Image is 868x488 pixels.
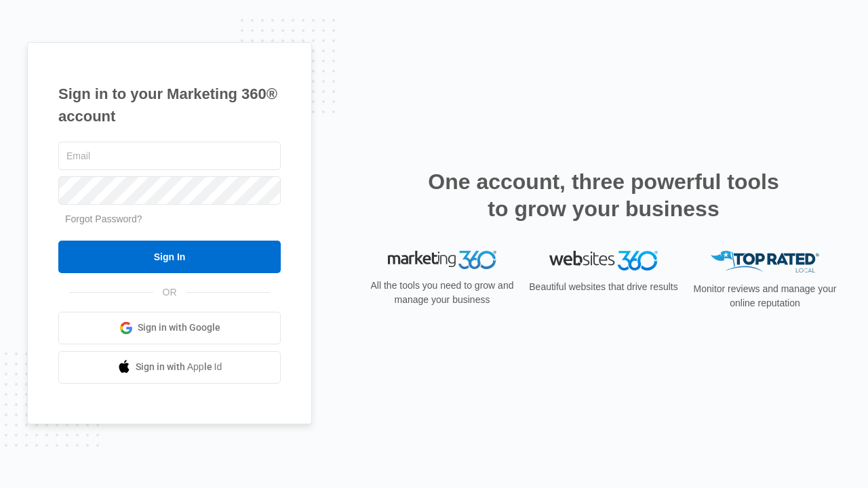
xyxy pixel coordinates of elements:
[549,251,658,270] img: Websites 360
[366,279,518,307] p: All the tools you need to grow and manage your business
[58,241,281,273] input: Sign In
[58,312,281,344] a: Sign in with Google
[58,142,281,170] input: Email
[138,321,220,335] span: Sign in with Google
[58,351,281,384] a: Sign in with Apple Id
[65,213,142,224] a: Forgot Password?
[58,83,281,127] h1: Sign in to your Marketing 360® account
[528,280,679,294] p: Beautiful websites that drive results
[388,251,496,270] img: Marketing 360
[689,282,841,310] p: Monitor reviews and manage your online reputation
[711,251,819,273] img: Top Rated Local
[153,285,186,300] span: OR
[136,360,222,374] span: Sign in with Apple Id
[424,168,783,222] h2: One account, three powerful tools to grow your business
